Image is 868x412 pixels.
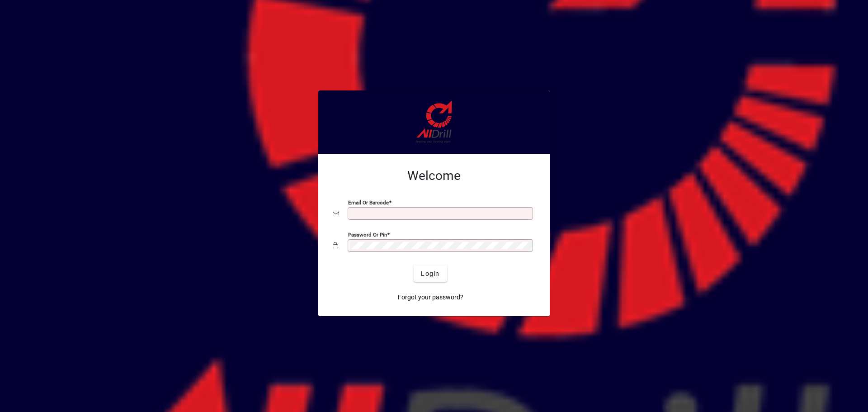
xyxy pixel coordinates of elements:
span: Login [421,269,439,279]
mat-label: Password or Pin [348,232,387,238]
span: Forgot your password? [398,293,463,302]
a: Forgot your password? [394,289,467,305]
button: Login [414,265,447,282]
mat-label: Email or Barcode [348,199,389,206]
h2: Welcome [333,168,535,184]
